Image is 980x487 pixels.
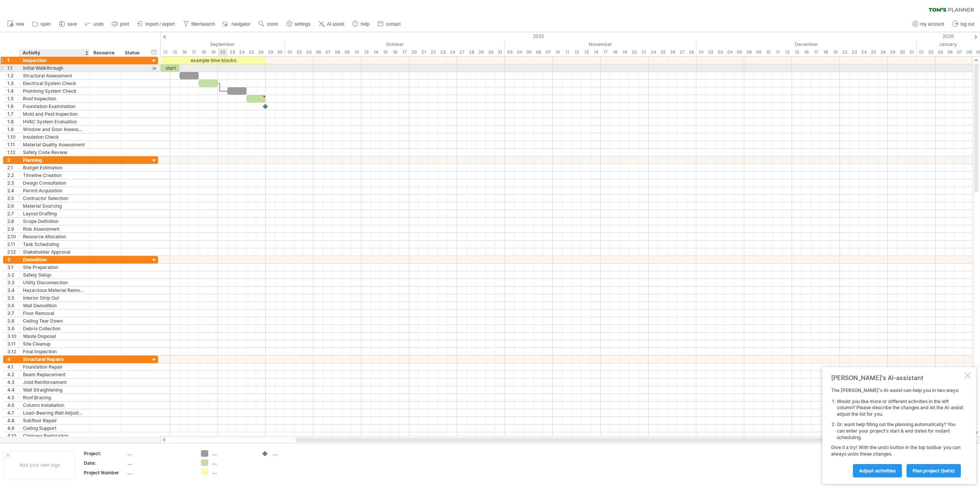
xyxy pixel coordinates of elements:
[782,48,792,56] div: Friday, 12 December 2025
[84,469,126,476] div: Project Number
[950,19,977,29] a: log out
[352,48,361,56] div: Friday, 10 October 2025
[581,48,591,56] div: Thursday, 13 November 2025
[601,48,610,56] div: Monday, 17 November 2025
[7,340,19,348] div: 3.11
[913,468,955,474] span: plan project (beta)
[7,317,19,325] div: 3.8
[125,49,142,57] div: Status
[23,210,86,217] div: Layout Drafting
[7,241,19,248] div: 2.11
[840,48,849,56] div: Monday, 22 December 2025
[180,48,189,56] div: Tuesday, 16 September 2025
[831,387,963,477] div: The [PERSON_NAME]'s AI-assist can help you in two ways: Give it a try! With the undo button in th...
[23,379,86,386] div: Joist Reinforcement
[294,48,304,56] div: Thursday, 2 October 2025
[84,460,126,466] div: Date:
[23,233,86,240] div: Resource Allocation
[16,21,24,27] span: new
[23,149,86,156] div: Safety Code Review
[285,40,505,48] div: October 2025
[247,48,256,56] div: Thursday, 25 September 2025
[284,19,313,29] a: settings
[23,72,86,79] div: Structural Assessment
[314,48,323,56] div: Monday, 6 October 2025
[960,21,974,27] span: log out
[275,48,285,56] div: Tuesday, 30 September 2025
[361,21,369,27] span: help
[7,87,19,95] div: 1.4
[7,287,19,294] div: 3.4
[696,48,706,56] div: Monday, 1 December 2025
[400,48,409,56] div: Friday, 17 October 2025
[208,48,218,56] div: Friday, 19 September 2025
[906,464,961,477] a: plan project (beta)
[7,218,19,225] div: 2.8
[476,48,486,56] div: Wednesday, 29 October 2025
[170,48,180,56] div: Monday, 15 September 2025
[7,379,19,386] div: 4.3
[811,48,821,56] div: Wednesday, 17 December 2025
[23,264,86,271] div: Site Preparation
[754,48,763,56] div: Tuesday, 9 December 2025
[5,19,26,29] a: new
[419,48,428,56] div: Tuesday, 21 October 2025
[591,48,601,56] div: Friday, 14 November 2025
[23,187,86,194] div: Permit Acquisition
[227,48,237,56] div: Tuesday, 23 September 2025
[7,95,19,102] div: 1.5
[127,469,192,476] div: ....
[802,48,811,56] div: Tuesday, 16 December 2025
[888,48,897,56] div: Monday, 29 December 2025
[7,279,19,286] div: 3.3
[160,57,266,64] div: example time blocks:
[7,103,19,110] div: 1.6
[7,57,19,64] div: 1
[120,21,129,27] span: print
[135,19,177,29] a: import / export
[237,48,247,56] div: Wednesday, 24 September 2025
[23,241,86,248] div: Task Scheduling
[333,48,342,56] div: Wednesday, 8 October 2025
[23,202,86,210] div: Material Sourcing
[849,48,859,56] div: Tuesday, 23 December 2025
[7,172,19,179] div: 2.2
[386,21,401,27] span: contact
[735,48,744,56] div: Friday, 5 December 2025
[696,40,916,48] div: December 2025
[23,287,86,294] div: Hazardous Material Removal
[658,48,668,56] div: Tuesday, 25 November 2025
[381,48,390,56] div: Wednesday, 15 October 2025
[715,48,725,56] div: Wednesday, 3 December 2025
[725,48,735,56] div: Thursday, 4 December 2025
[837,421,963,441] li: Or, want help filling out the planning automatically? You can enter your project's start & end da...
[495,48,505,56] div: Friday, 31 October 2025
[23,95,86,102] div: Roof Inspection
[376,19,403,29] a: contact
[23,356,86,363] div: Structural Repairs
[964,48,974,56] div: Thursday, 8 January 2026
[218,48,227,56] div: Monday, 22 September 2025
[677,48,687,56] div: Thursday, 27 November 2025
[7,179,19,187] div: 2.3
[7,363,19,371] div: 4.1
[23,195,86,202] div: Contractor Selection
[23,371,86,378] div: Beam Replacement
[7,141,19,148] div: 1.11
[945,48,955,56] div: Tuesday, 6 January 2026
[610,48,620,56] div: Tuesday, 18 November 2025
[23,363,86,371] div: Foundation Repair
[7,417,19,424] div: 4.8
[534,48,543,56] div: Thursday, 6 November 2025
[936,48,945,56] div: Monday, 5 January 2026
[23,333,86,340] div: Waste Disposal
[23,141,86,148] div: Material Quality Assessment
[23,402,86,409] div: Column Installation
[831,374,963,382] div: [PERSON_NAME]'s AI-assistant
[23,218,86,225] div: Scope Definition
[821,48,830,56] div: Thursday, 18 December 2025
[23,225,86,233] div: Risk Assessment
[878,48,888,56] div: Friday, 26 December 2025
[7,310,19,317] div: 3.7
[859,468,896,474] span: Adjust activities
